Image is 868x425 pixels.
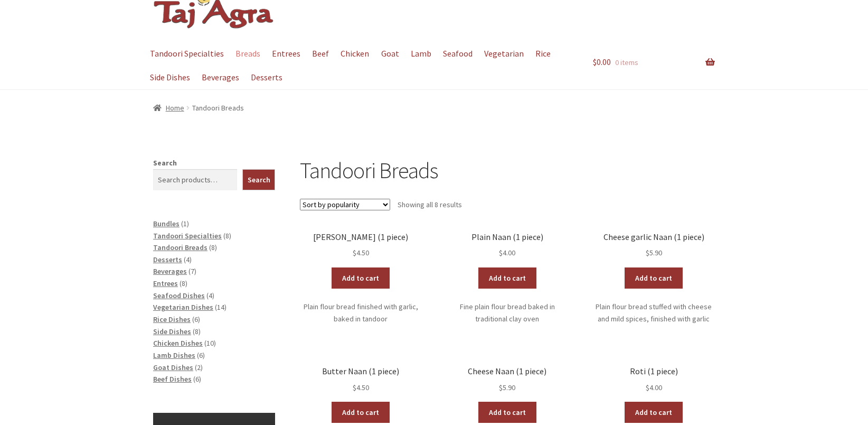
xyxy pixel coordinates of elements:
span: 8 [182,279,185,288]
span: 6 [194,315,198,324]
h1: Tandoori Breads [300,157,715,184]
a: Seafood Dishes [153,291,205,300]
span: 6 [195,374,199,384]
a: Chicken Dishes [153,338,203,348]
a: Cheese Naan (1 piece) $5.90 [446,366,568,393]
span: $ [593,57,597,67]
a: Side Dishes [153,327,191,336]
bdi: 5.90 [499,383,515,392]
a: Vegetarian Dishes [153,302,213,312]
span: Entrees [153,279,178,288]
bdi: 4.50 [353,383,369,392]
a: $0.00 0 items [593,42,715,83]
p: Fine plain flour bread baked in traditional clay oven [446,301,568,325]
h2: Plain Naan (1 piece) [446,232,568,242]
span: 1 [183,219,187,228]
span: 14 [217,302,224,312]
span: $ [646,383,649,392]
a: Breads [230,42,265,66]
a: Add to cart: “Garlic Naan (1 piece)” [332,267,390,289]
a: Tandoori Breads [153,243,207,252]
a: Entrees [267,42,305,66]
a: Side Dishes [145,66,195,89]
nav: breadcrumbs [153,102,715,114]
a: Beef Dishes [153,374,192,384]
a: Rice [531,42,556,66]
p: Plain flour bread finished with garlic, baked in tandoor [300,301,422,325]
a: Add to cart: “Cheese Naan (1 piece)” [478,402,536,423]
a: Desserts [246,66,287,89]
a: Roti (1 piece) $4.00 [593,366,715,393]
select: Shop order [300,199,390,210]
h2: Butter Naan (1 piece) [300,366,422,376]
span: 8 [195,327,199,336]
h2: [PERSON_NAME] (1 piece) [300,232,422,242]
nav: Primary Navigation [153,42,568,89]
a: Add to cart: “Roti (1 piece)” [625,402,683,423]
span: 4 [186,255,190,264]
a: Cheese garlic Naan (1 piece) $5.90 [593,232,715,259]
p: Plain flour bread stuffed with cheese and mild spices, finished with garlic [593,301,715,325]
bdi: 5.90 [646,248,662,257]
a: Chicken [336,42,374,66]
a: Butter Naan (1 piece) $4.50 [300,366,422,393]
a: Seafood [438,42,477,66]
input: Search products… [153,169,237,190]
span: 0 items [615,58,638,67]
span: 7 [191,266,194,276]
h2: Cheese Naan (1 piece) [446,366,568,376]
a: Home [153,103,184,113]
a: Add to cart: “Plain Naan (1 piece)” [478,267,536,289]
h2: Cheese garlic Naan (1 piece) [593,232,715,242]
a: Desserts [153,255,182,264]
a: Goat Dishes [153,363,193,372]
span: 10 [206,338,214,348]
span: 0.00 [593,57,611,67]
a: Beverages [153,266,187,276]
span: $ [499,248,503,257]
h2: Roti (1 piece) [593,366,715,376]
span: $ [646,248,649,257]
span: $ [353,248,356,257]
a: Bundles [153,219,180,228]
a: Lamb Dishes [153,350,195,360]
bdi: 4.00 [499,248,515,257]
label: Search [153,158,177,168]
a: Add to cart: “Butter Naan (1 piece)” [332,402,390,423]
p: Showing all 8 results [398,196,462,213]
a: Vegetarian [479,42,529,66]
span: 8 [225,231,229,241]
span: 2 [197,363,201,372]
bdi: 4.00 [646,383,662,392]
span: $ [499,383,503,392]
span: 8 [211,243,215,252]
a: Lamb [405,42,436,66]
span: 4 [209,291,212,300]
a: Beverages [196,66,244,89]
a: Plain Naan (1 piece) $4.00 [446,232,568,259]
a: Rice Dishes [153,315,191,324]
bdi: 4.50 [353,248,369,257]
a: Tandoori Specialties [153,231,222,241]
span: 6 [199,350,203,360]
a: [PERSON_NAME] (1 piece) $4.50 [300,232,422,259]
a: Add to cart: “Cheese garlic Naan (1 piece)” [625,267,683,289]
button: Search [242,169,276,190]
a: Beef [307,42,334,66]
span: / [184,102,192,114]
a: Tandoori Specialties [145,42,229,66]
span: $ [353,383,356,392]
